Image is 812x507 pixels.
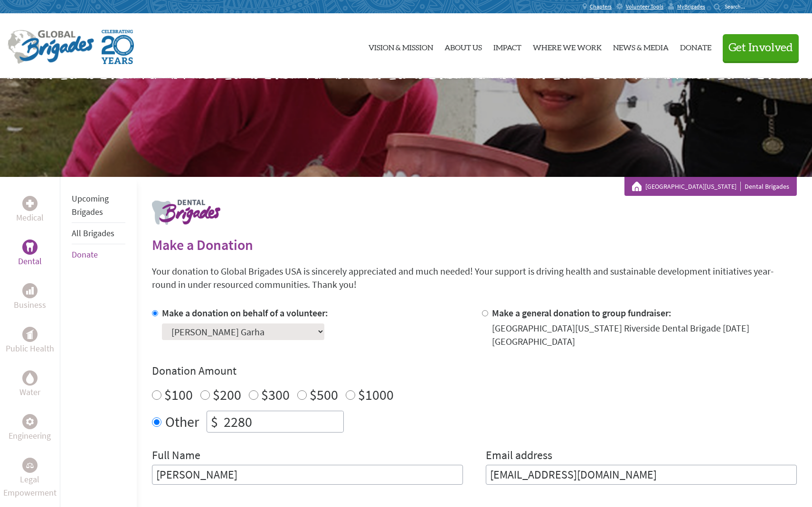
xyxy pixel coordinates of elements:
img: Water [26,372,34,383]
a: Public HealthPublic Health [6,327,54,355]
p: Medical [16,211,44,224]
li: All Brigades [72,223,125,244]
img: Legal Empowerment [26,462,34,468]
div: $ [207,411,222,432]
a: News & Media [613,21,669,71]
input: Enter Amount [222,411,343,432]
label: Make a donation on behalf of a volunteer: [162,307,328,319]
label: $500 [310,386,338,404]
a: Where We Work [533,21,602,71]
span: Volunteer Tools [626,3,663,10]
div: Business [22,283,38,298]
div: Legal Empowerment [22,458,38,473]
label: Email address [486,448,552,465]
h4: Donation Amount [152,363,797,378]
img: Business [26,287,34,295]
li: Donate [72,244,125,265]
div: Medical [22,196,38,211]
div: Dental [22,240,38,255]
li: Upcoming Brigades [72,188,125,223]
a: Upcoming Brigades [72,193,109,217]
img: Dental [26,242,34,251]
span: Get Involved [728,42,793,54]
img: Global Brigades Celebrating 20 Years [102,30,134,64]
a: DentalDental [18,240,42,268]
input: Search... [725,3,752,10]
p: Engineering [9,429,51,442]
input: Your Email [486,465,797,485]
img: Public Health [26,330,34,339]
h2: Make a Donation [152,236,797,253]
a: MedicalMedical [16,196,44,224]
button: Get Involved [723,34,799,61]
p: Public Health [6,342,54,355]
img: Medical [26,200,34,207]
img: Global Brigades Logo [8,30,94,64]
p: Legal Empowerment [2,473,58,499]
label: Other [165,411,199,433]
a: BusinessBusiness [14,283,46,312]
a: Vision & Mission [368,21,433,71]
a: EngineeringEngineering [9,414,51,442]
div: Water [22,370,38,386]
div: Dental Brigades [632,182,789,191]
p: Dental [18,255,42,268]
span: MyBrigades [677,3,705,10]
label: $100 [164,386,193,404]
label: Make a general donation to group fundraiser: [492,307,671,319]
p: Water [19,386,40,399]
div: Public Health [22,327,38,342]
a: Donate [72,249,98,260]
a: About Us [444,21,482,71]
label: Full Name [152,448,200,465]
p: Your donation to Global Brigades USA is sincerely appreciated and much needed! Your support is dr... [152,265,797,291]
a: All Brigades [72,228,114,239]
img: logo-dental.png [152,200,220,225]
div: [GEOGRAPHIC_DATA][US_STATE] Riverside Dental Brigade [DATE] [GEOGRAPHIC_DATA] [492,322,797,348]
img: Engineering [26,418,34,425]
label: $200 [213,386,241,404]
a: [GEOGRAPHIC_DATA][US_STATE] [645,182,741,191]
div: Engineering [22,414,38,429]
a: Donate [680,21,711,71]
span: Chapters [590,3,612,10]
label: $300 [261,386,290,404]
a: Legal EmpowermentLegal Empowerment [2,458,58,499]
label: $1000 [358,386,394,404]
a: WaterWater [19,370,40,399]
a: Impact [493,21,521,71]
input: Enter Full Name [152,465,463,485]
p: Business [14,298,46,312]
